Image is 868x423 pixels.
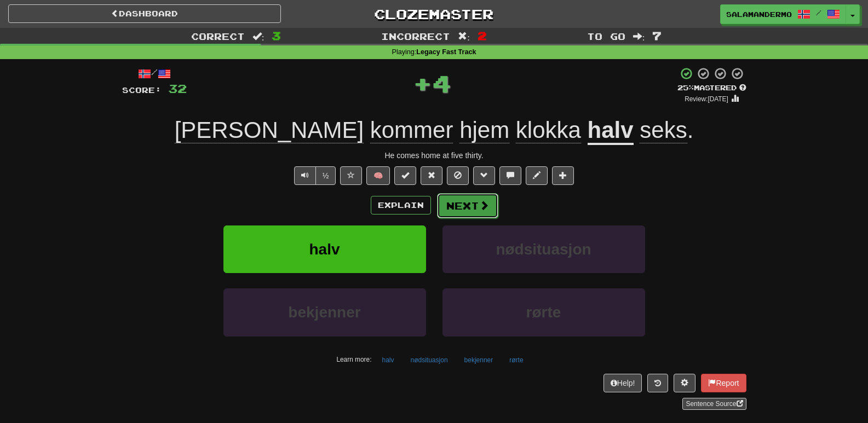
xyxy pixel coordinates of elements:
[297,4,570,24] a: Clozemaster
[458,32,470,41] span: :
[442,225,645,273] button: nødsituasjon
[122,67,187,80] div: /
[288,304,360,321] span: bekjenner
[552,166,574,185] button: Add to collection (alt+a)
[292,166,336,185] div: Text-to-speech controls
[816,9,821,16] span: /
[647,374,668,392] button: Round history (alt+y)
[122,150,746,161] div: He comes home at five thirty.
[175,117,364,143] span: [PERSON_NAME]
[503,352,529,368] button: rørte
[8,4,281,23] a: Dashboard
[394,166,416,185] button: Set this sentence to 100% Mastered (alt+m)
[413,67,432,100] span: +
[421,166,442,185] button: Reset to 0% Mastered (alt+r)
[432,69,451,97] span: 4
[223,225,426,273] button: halv
[458,352,499,368] button: bekjenner
[405,352,454,368] button: nødsituasjon
[701,374,746,392] button: Report
[587,31,625,42] span: To go
[496,241,591,258] span: nødsituasjon
[340,166,362,185] button: Favorite sentence (alt+f)
[634,117,694,143] span: .
[588,117,634,145] u: halv
[526,304,561,321] span: rørte
[447,166,469,185] button: Ignore sentence (alt+i)
[603,374,642,392] button: Help!
[272,29,281,42] span: 3
[366,166,390,185] button: 🧠
[371,196,431,215] button: Explain
[478,29,487,42] span: 2
[294,166,316,185] button: Play sentence audio (ctl+space)
[416,48,476,56] strong: Legacy Fast Track
[168,82,187,95] span: 32
[223,288,426,336] button: bekjenner
[633,32,645,41] span: :
[122,85,162,95] span: Score:
[726,9,792,19] span: salamandermo
[459,117,509,143] span: hjem
[652,29,662,42] span: 7
[677,83,746,93] div: Mastered
[685,95,728,103] small: Review: [DATE]
[252,32,265,41] span: :
[370,117,453,143] span: kommer
[437,193,498,218] button: Next
[381,31,450,42] span: Incorrect
[499,166,521,185] button: Discuss sentence (alt+u)
[309,241,340,258] span: halv
[473,166,495,185] button: Grammar (alt+g)
[682,398,746,410] a: Sentence Source
[191,31,245,42] span: Correct
[336,356,371,363] small: Learn more:
[315,166,336,185] button: ½
[516,117,581,143] span: klokka
[677,83,694,92] span: 25 %
[376,352,400,368] button: halv
[526,166,548,185] button: Edit sentence (alt+d)
[442,288,645,336] button: rørte
[720,4,846,24] a: salamandermo /
[640,117,687,143] span: seks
